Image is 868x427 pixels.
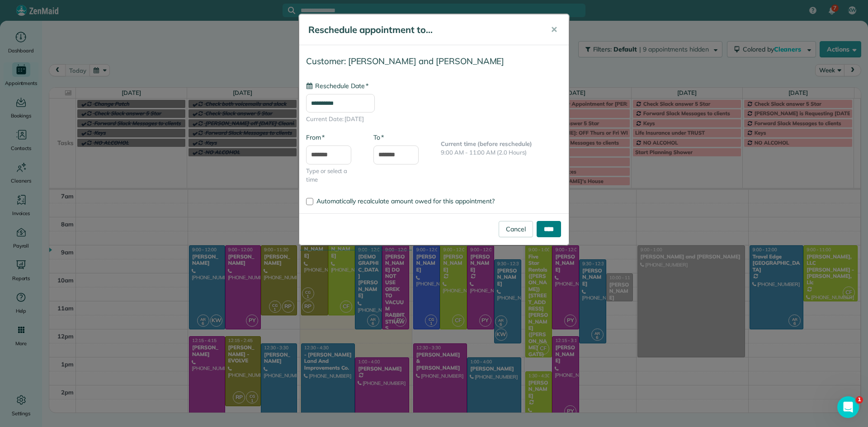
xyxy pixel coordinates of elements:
[856,396,863,404] span: 1
[306,115,562,124] span: Current Date: [DATE]
[308,23,538,36] h5: Reschedule appointment to...
[441,140,532,147] b: Current time (before reschedule)
[499,221,533,237] a: Cancel
[551,24,557,35] span: ✕
[316,197,495,205] span: Automatically recalculate amount owed for this appointment?
[373,133,384,142] label: To
[441,148,562,157] p: 9:00 AM - 11:00 AM (2.0 Hours)
[837,396,859,418] iframe: Intercom live chat
[306,167,360,184] span: Type or select a time
[306,133,325,142] label: From
[306,56,562,66] h4: Customer: [PERSON_NAME] and [PERSON_NAME]
[306,81,368,90] label: Reschedule Date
